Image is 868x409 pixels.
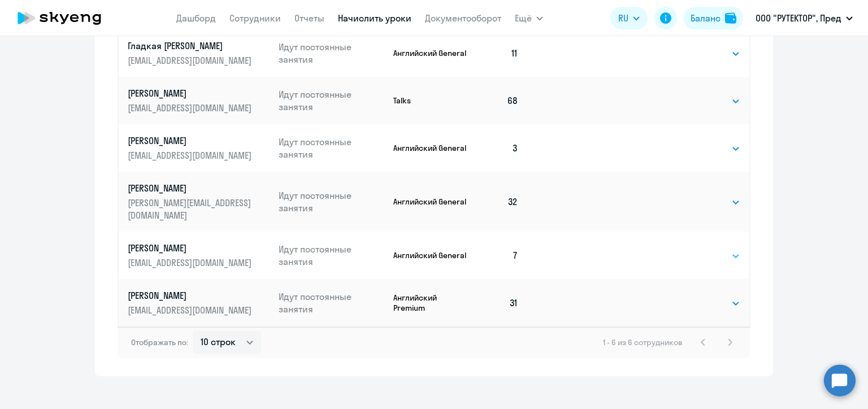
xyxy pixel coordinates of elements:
[750,5,858,32] button: ООО "РУТЕКТОР", Пред
[470,124,527,172] td: 3
[279,290,385,315] p: Идут постоянные занятия
[279,136,385,160] p: Идут постоянные занятия
[603,337,683,347] span: 1 - 6 из 6 сотрудников
[128,40,270,67] a: Гладкая [PERSON_NAME][EMAIL_ADDRESS][DOMAIN_NAME]
[128,304,254,316] p: [EMAIL_ADDRESS][DOMAIN_NAME]
[279,41,385,66] p: Идут постоянные занятия
[470,29,527,77] td: 11
[393,48,470,58] p: Английский General
[470,172,527,232] td: 32
[128,40,254,52] p: Гладкая [PERSON_NAME]
[128,242,254,254] p: [PERSON_NAME]
[128,102,254,114] p: [EMAIL_ADDRESS][DOMAIN_NAME]
[128,289,270,316] a: [PERSON_NAME][EMAIL_ADDRESS][DOMAIN_NAME]
[128,182,270,221] a: [PERSON_NAME][PERSON_NAME][EMAIL_ADDRESS][DOMAIN_NAME]
[756,11,841,25] p: ООО "РУТЕКТОР", Пред
[128,87,270,114] a: [PERSON_NAME][EMAIL_ADDRESS][DOMAIN_NAME]
[684,7,743,29] button: Балансbalance
[515,11,532,25] span: Ещё
[128,54,254,67] p: [EMAIL_ADDRESS][DOMAIN_NAME]
[618,11,628,25] span: RU
[128,134,270,162] a: [PERSON_NAME][EMAIL_ADDRESS][DOMAIN_NAME]
[128,256,254,269] p: [EMAIL_ADDRESS][DOMAIN_NAME]
[279,243,385,268] p: Идут постоянные занятия
[470,232,527,279] td: 7
[610,7,648,29] button: RU
[425,12,501,24] a: Документооборот
[128,197,254,221] p: [PERSON_NAME][EMAIL_ADDRESS][DOMAIN_NAME]
[131,337,188,347] span: Отображать по:
[128,182,254,194] p: [PERSON_NAME]
[229,12,281,24] a: Сотрудники
[128,134,254,147] p: [PERSON_NAME]
[470,77,527,124] td: 68
[279,88,385,113] p: Идут постоянные занятия
[176,12,216,24] a: Дашборд
[393,250,470,260] p: Английский General
[470,279,527,327] td: 31
[515,7,543,29] button: Ещё
[279,189,385,214] p: Идут постоянные занятия
[725,12,736,24] img: balance
[393,293,470,313] p: Английский Premium
[393,143,470,153] p: Английский General
[393,197,470,207] p: Английский General
[128,87,254,99] p: [PERSON_NAME]
[128,242,270,269] a: [PERSON_NAME][EMAIL_ADDRESS][DOMAIN_NAME]
[128,149,254,162] p: [EMAIL_ADDRESS][DOMAIN_NAME]
[294,12,324,24] a: Отчеты
[128,289,254,302] p: [PERSON_NAME]
[393,95,470,106] p: Talks
[338,12,411,24] a: Начислить уроки
[691,11,721,25] div: Баланс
